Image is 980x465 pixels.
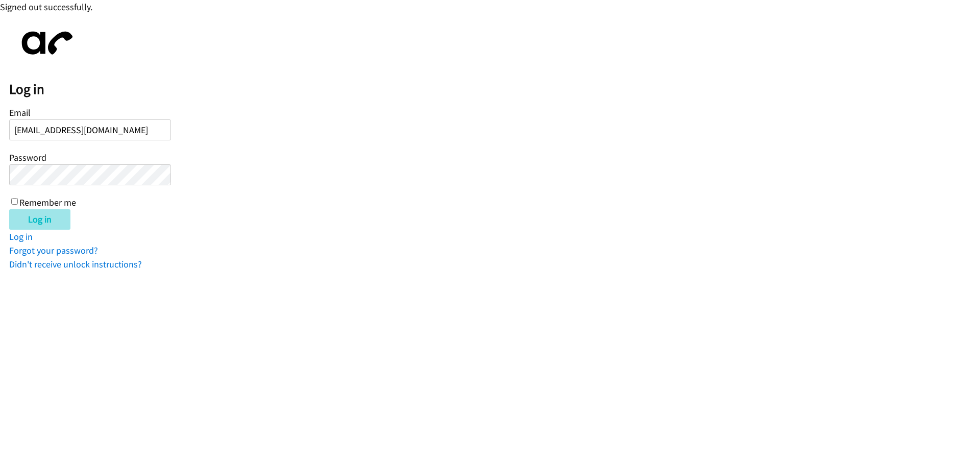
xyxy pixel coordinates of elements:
[9,231,33,242] a: Log in
[9,107,31,118] label: Email
[9,258,142,270] a: Didn't receive unlock instructions?
[9,152,46,163] label: Password
[9,23,81,63] img: aphone-8a226864a2ddd6a5e75d1ebefc011f4aa8f32683c2d82f3fb0802fe031f96514.svg
[19,197,76,208] label: Remember me
[9,209,70,230] input: Log in
[9,81,980,98] h2: Log in
[9,244,98,256] a: Forgot your password?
